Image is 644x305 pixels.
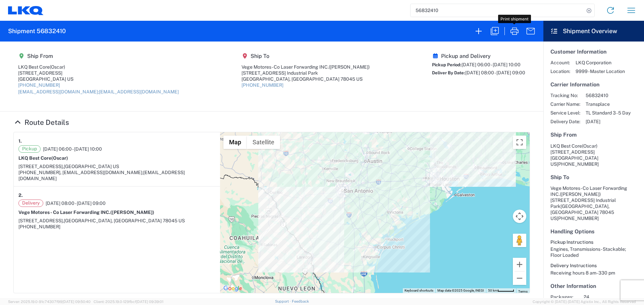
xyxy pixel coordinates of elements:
[222,284,244,293] img: Google
[488,289,497,292] span: 50 km
[18,137,22,145] strong: 1.
[18,64,179,70] div: LKQ Best Core
[462,62,521,67] span: [DATE] 06:00 - [DATE] 10:00
[550,174,637,180] h5: Ship To
[550,185,637,221] address: [GEOGRAPHIC_DATA], [GEOGRAPHIC_DATA] 78045 US
[550,119,580,125] span: Delivery Date:
[411,4,584,17] input: Shipment, tracking or reference number
[329,64,370,70] span: ([PERSON_NAME])
[223,136,247,149] button: Show street map
[550,263,637,269] h6: Delivery Instructions
[437,289,484,292] span: Map data ©2025 Google, INEGI
[550,185,627,209] span: Vege Motores - Co Laser Forwarding INC. [STREET_ADDRESS] Industrial Park
[432,62,462,67] span: Pickup Period:
[550,246,637,258] div: Engines, Transmissions - Stackable; Floor Loaded
[64,164,119,169] span: [GEOGRAPHIC_DATA] US
[247,136,280,149] button: Show satellite imagery
[241,64,370,70] div: Vege Motores - Co Laser Forwarding INC.
[550,239,637,245] h6: Pickup Instructions
[586,92,631,98] span: 56832410
[550,101,580,107] span: Carrier Name:
[584,294,641,300] span: 24
[18,145,41,153] span: Pickup
[64,218,185,223] span: [GEOGRAPHIC_DATA], [GEOGRAPHIC_DATA] 78045 US
[582,143,597,149] span: (Oscar)
[550,110,580,116] span: Service Level:
[513,210,526,223] button: Map camera controls
[62,300,91,304] span: [DATE] 09:50:40
[18,76,179,82] div: [GEOGRAPHIC_DATA] US
[110,210,154,215] span: ([PERSON_NAME])
[550,143,582,149] span: LKQ Best Core
[50,64,65,70] span: (Oscar)
[51,155,68,161] span: (Oscar)
[576,68,625,74] span: 9999 - Master Location
[550,143,637,167] address: [GEOGRAPHIC_DATA] US
[557,216,599,221] span: [PHONE_NUMBER]
[550,81,637,88] h5: Carrier Information
[136,300,163,304] span: [DATE] 09:39:01
[94,300,163,304] span: Client: 2025.19.0-129fbcf
[550,49,637,55] h5: Customer Information
[586,119,631,125] span: [DATE]
[241,82,283,88] a: [PHONE_NUMBER]
[550,228,637,235] h5: Handling Options
[18,155,68,161] strong: LKQ Best Core
[550,149,595,155] span: [STREET_ADDRESS]
[486,288,516,293] button: Map Scale: 50 km per 46 pixels
[18,89,179,94] a: [EMAIL_ADDRESS][DOMAIN_NAME];[EMAIL_ADDRESS][DOMAIN_NAME]
[550,294,578,300] span: Packages:
[18,169,215,181] div: [PHONE_NUMBER], [EMAIL_ADDRESS][DOMAIN_NAME];[EMAIL_ADDRESS][DOMAIN_NAME]
[586,110,631,116] span: TL Standard 3 - 5 Day
[18,218,64,223] span: [STREET_ADDRESS],
[550,270,637,276] div: Receiving hours 8 am- 330 pm
[275,299,292,303] a: Support
[8,300,91,304] span: Server: 2025.19.0-91c74307f99
[18,200,43,207] span: Delivery
[432,70,465,75] span: Deliver By Date:
[18,224,215,230] div: [PHONE_NUMBER]
[292,299,309,303] a: Feedback
[8,27,66,35] h2: Shipment 56832410
[46,200,106,206] span: [DATE] 08:00 - [DATE] 09:00
[43,146,102,152] span: [DATE] 06:00 - [DATE] 10:00
[543,21,644,42] header: Shipment Overview
[241,53,370,59] h5: Ship To
[222,284,244,293] a: Open this area in Google Maps (opens a new window)
[550,283,637,289] h5: Other Information
[550,68,570,74] span: Location:
[550,92,580,98] span: Tracking No:
[550,60,570,66] span: Account:
[432,53,525,59] h5: Pickup and Delivery
[513,136,526,149] button: Toggle fullscreen view
[18,191,23,200] strong: 2.
[518,290,528,293] a: Terms
[18,82,60,88] a: [PHONE_NUMBER]
[465,70,525,75] span: [DATE] 08:00 - [DATE] 09:00
[550,132,637,138] h5: Ship From
[560,192,601,197] span: ([PERSON_NAME])
[533,299,636,305] span: Copyright © [DATE]-[DATE] Agistix Inc., All Rights Reserved
[13,118,69,127] a: Hide Details
[18,210,154,215] strong: Vege Motores - Co Laser Forwarding INC.
[513,234,526,247] button: Drag Pegman onto the map to open Street View
[557,161,599,167] span: [PHONE_NUMBER]
[513,272,526,285] button: Zoom out
[18,70,179,76] div: [STREET_ADDRESS]
[513,258,526,271] button: Zoom in
[241,76,370,82] div: [GEOGRAPHIC_DATA], [GEOGRAPHIC_DATA] 78045 US
[18,53,179,59] h5: Ship From
[405,288,433,293] button: Keyboard shortcuts
[18,164,64,169] span: [STREET_ADDRESS],
[576,60,625,66] span: LKQ Corporation
[241,70,370,76] div: [STREET_ADDRESS] Industrial Park
[586,101,631,107] span: Transplace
